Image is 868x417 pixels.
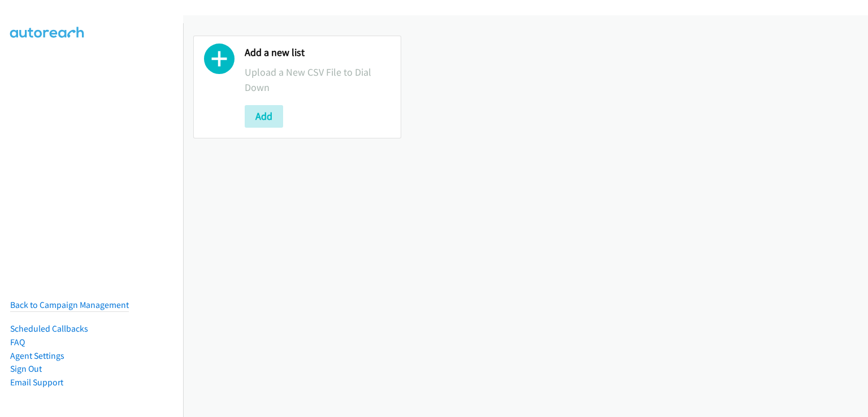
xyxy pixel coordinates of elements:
a: Sign Out [10,363,42,374]
a: Email Support [10,377,63,388]
button: Add [245,105,283,128]
a: Agent Settings [10,350,64,361]
p: Upload a New CSV File to Dial Down [245,64,390,95]
a: Scheduled Callbacks [10,323,88,334]
a: FAQ [10,337,25,347]
a: Back to Campaign Management [10,299,129,310]
h2: Add a new list [245,46,390,59]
